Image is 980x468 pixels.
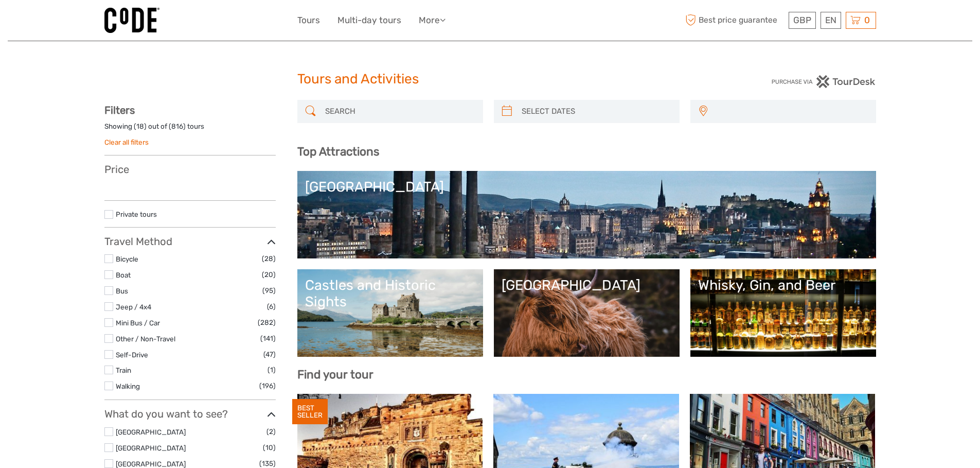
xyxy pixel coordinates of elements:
[683,12,786,29] span: Best price guarantee
[292,399,328,425] div: BEST SELLER
[116,335,175,343] a: Other / Non-Travel
[260,333,276,344] span: (141)
[104,235,276,248] h3: Travel Method
[116,351,148,359] a: Self-Drive
[116,303,151,311] a: Jeep / 4x4
[104,8,159,33] img: 995-992541c5-5571-4164-a9a0-74697b48da7f_logo_small.jpg
[262,253,276,265] span: (28)
[267,301,276,313] span: (6)
[258,317,276,328] span: (282)
[771,75,876,88] img: PurchaseViaTourDesk.png
[698,277,868,293] div: Whisky, Gin, and Beer
[116,382,140,390] a: Walking
[262,269,276,281] span: (20)
[116,366,131,374] a: Train
[297,71,683,88] h1: Tours and Activities
[502,277,672,293] div: [GEOGRAPHIC_DATA]
[104,138,149,146] a: Clear all filters
[259,380,276,392] span: (196)
[266,426,276,438] span: (2)
[136,122,144,131] label: 18
[262,285,276,297] span: (95)
[104,122,276,137] div: Showing ( ) out of ( ) tours
[863,15,871,25] span: 0
[337,13,401,28] a: Multi-day tours
[116,444,186,452] a: [GEOGRAPHIC_DATA]
[821,12,841,29] div: EN
[104,408,276,420] h3: What do you want to see?
[116,271,131,279] a: Boat
[297,368,373,382] b: Find your tour
[502,277,672,349] a: [GEOGRAPHIC_DATA]
[116,428,186,436] a: [GEOGRAPHIC_DATA]
[297,145,379,159] b: Top Attractions
[104,104,135,116] strong: Filters
[263,349,276,360] span: (47)
[116,319,160,327] a: Mini Bus / Car
[263,442,276,454] span: (10)
[116,460,186,468] a: [GEOGRAPHIC_DATA]
[116,210,157,218] a: Private tours
[268,364,276,376] span: (1)
[116,287,128,295] a: Bus
[297,13,320,28] a: Tours
[305,277,475,310] div: Castles and Historic Sights
[321,102,478,120] input: SEARCH
[104,163,276,176] h3: Price
[305,179,868,195] div: [GEOGRAPHIC_DATA]
[171,122,183,131] label: 816
[518,102,674,120] input: SELECT DATES
[698,277,868,349] a: Whisky, Gin, and Beer
[305,277,475,349] a: Castles and Historic Sights
[793,15,811,25] span: GBP
[305,179,868,251] a: [GEOGRAPHIC_DATA]
[116,255,138,263] a: Bicycle
[419,13,446,28] a: More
